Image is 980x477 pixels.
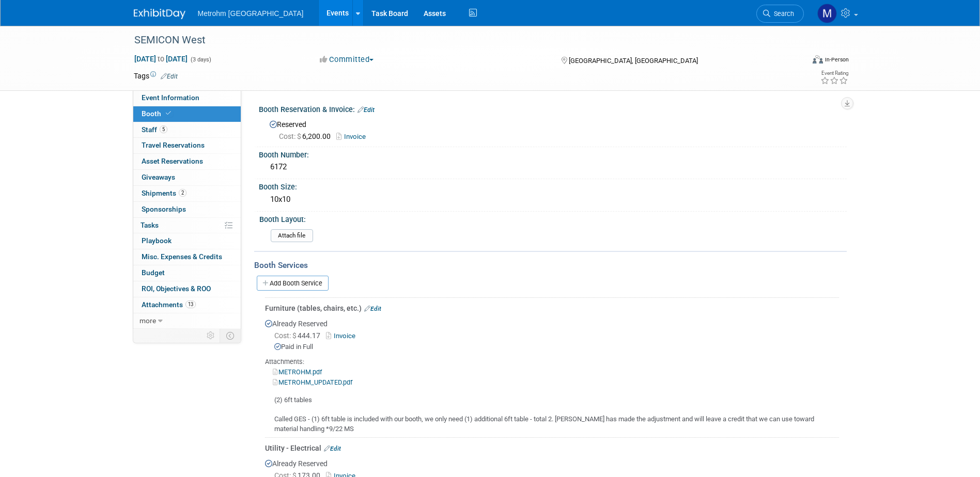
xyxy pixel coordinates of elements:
span: 444.17 [274,331,324,340]
a: Tasks [133,218,241,233]
a: ROI, Objectives & ROO [133,281,241,297]
a: Budget [133,265,241,281]
td: Toggle Event Tabs [220,329,241,342]
a: Shipments2 [133,186,241,201]
a: Search [756,5,804,23]
div: SEMICON West [131,31,788,50]
div: In-Person [825,56,849,63]
a: Misc. Expenses & Credits [133,249,241,265]
span: [DATE] [DATE] [134,54,188,63]
a: more [133,313,241,329]
div: Booth Size: [259,179,847,192]
span: Sponsorships [142,205,186,213]
span: [GEOGRAPHIC_DATA], [GEOGRAPHIC_DATA] [569,57,698,65]
span: Misc. Expenses & Credits [142,252,222,261]
a: Invoice [336,133,371,140]
div: Event Rating [820,71,848,76]
div: (2) 6ft tables Called GES - (1) 6ft table is included with our booth, we only need (1) additional... [265,387,839,434]
div: 6172 [267,159,839,175]
a: Invoice [326,332,360,340]
span: Budget [142,268,165,277]
a: Edit [161,73,178,80]
div: Event Format [743,54,849,69]
img: Michelle Simoes [817,4,837,23]
span: 13 [185,300,196,308]
a: METROHM_UPDATED.pdf [273,378,352,386]
img: Format-Inperson.png [813,55,823,63]
span: Booth [142,109,173,118]
div: Booth Reservation & Invoice: [259,102,847,115]
a: Asset Reservations [133,154,241,169]
div: Reserved [267,117,839,142]
a: Edit [357,106,375,114]
span: to [156,55,166,63]
a: METROHM.pdf [273,368,322,376]
span: Travel Reservations [142,141,205,149]
div: Booth Services [254,260,847,271]
a: Staff5 [133,122,241,138]
span: 5 [160,125,167,133]
a: Add Booth Service [257,276,329,291]
span: Search [770,10,794,18]
i: Booth reservation complete [166,110,171,116]
span: Attachments [142,300,196,309]
span: Giveaways [142,173,175,181]
td: Personalize Event Tab Strip [202,329,220,342]
img: ExhibitDay [134,9,185,19]
span: (3 days) [190,56,211,63]
div: Booth Number: [259,147,847,160]
span: Cost: $ [279,132,302,140]
span: 6,200.00 [279,132,335,140]
span: Cost: $ [274,331,298,340]
span: ROI, Objectives & ROO [142,284,211,293]
a: Attachments13 [133,297,241,313]
a: Edit [364,305,381,312]
div: Already Reserved [265,313,839,434]
button: Committed [316,54,378,65]
a: Booth [133,106,241,122]
span: Shipments [142,189,186,197]
div: Paid in Full [274,342,839,352]
div: Booth Layout: [259,212,842,225]
span: Asset Reservations [142,157,203,165]
a: Playbook [133,233,241,249]
span: 2 [179,189,186,197]
a: Event Information [133,90,241,106]
td: Tags [134,71,178,81]
span: more [139,316,156,325]
a: Travel Reservations [133,138,241,153]
div: Attachments: [265,357,839,367]
span: Metrohm [GEOGRAPHIC_DATA] [198,9,304,18]
a: Edit [324,445,341,452]
div: Furniture (tables, chairs, etc.) [265,303,839,313]
a: Sponsorships [133,202,241,217]
div: 10x10 [267,192,839,208]
span: Staff [142,125,167,134]
a: Giveaways [133,170,241,185]
span: Tasks [141,221,159,229]
span: Playbook [142,236,172,245]
div: Utility - Electrical [265,443,839,453]
span: Event Information [142,93,199,102]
